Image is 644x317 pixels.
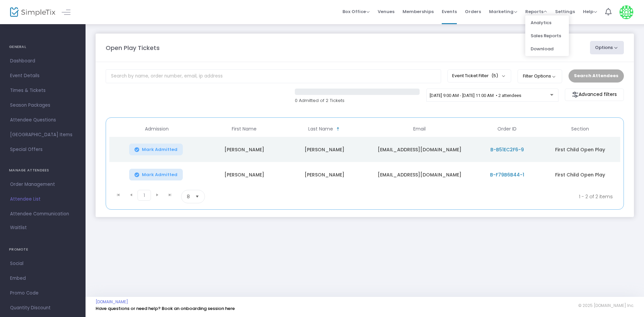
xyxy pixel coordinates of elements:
span: Last Name [308,126,333,132]
span: Email [413,126,426,132]
span: Memberships [402,3,434,20]
span: Attendee Questions [10,116,75,124]
h4: PROMOTE [9,243,76,256]
h4: GENERAL [9,40,76,54]
span: B-B51EC2F6-9 [490,146,524,153]
span: Order ID [497,126,517,132]
span: First Name [232,126,257,132]
m-button: Advanced filters [565,89,624,101]
li: Sales Reports [525,29,569,42]
td: [EMAIL_ADDRESS][DOMAIN_NAME] [365,137,474,162]
button: Mark Admitted [129,169,183,180]
button: Select [193,190,202,203]
img: filter [572,91,579,98]
input: Search by name, order number, email, ip address [106,69,441,83]
span: © 2025 [DOMAIN_NAME] Inc. [578,303,634,308]
td: [PERSON_NAME] [284,162,365,187]
td: First Child Open Play [540,137,620,162]
span: Attendee Communication [10,210,75,218]
span: B-F79B6B44-1 [490,171,524,178]
span: Box Office [342,8,370,15]
span: Dashboard [10,57,75,65]
span: Promo Code [10,289,75,298]
span: Waitlist [10,224,27,231]
span: Mark Admitted [142,172,177,177]
m-panel-title: Open Play Tickets [106,43,160,52]
a: Have questions or need help? Book an onboarding session here [96,305,235,312]
button: Options [590,41,624,54]
kendo-pager-info: 1 - 2 of 2 items [271,190,613,203]
span: Times & Tickets [10,86,75,95]
td: [EMAIL_ADDRESS][DOMAIN_NAME] [365,162,474,187]
span: Help [583,8,597,15]
span: Admission [145,126,169,132]
span: 8 [187,193,190,200]
div: Data table [109,121,620,187]
span: Social [10,259,75,268]
td: [PERSON_NAME] [284,137,365,162]
span: Event Details [10,71,75,80]
span: [DATE] 9:00 AM - [DATE] 11:00 AM • 2 attendees [430,93,521,98]
span: Special Offers [10,145,75,154]
span: Venues [378,3,394,20]
span: Quantity Discount [10,304,75,312]
p: 0 Admitted of 2 Tickets [295,97,420,104]
li: Analytics [525,16,569,29]
span: [GEOGRAPHIC_DATA] Items [10,130,75,139]
td: [PERSON_NAME] [204,162,284,187]
span: Mark Admitted [142,147,177,152]
span: Events [442,3,457,20]
span: Marketing [489,8,517,15]
span: Settings [555,3,575,20]
span: Attendee List [10,195,75,204]
button: Event Ticket Filter(5) [447,69,511,82]
a: [DOMAIN_NAME] [96,299,128,305]
span: Sortable [335,126,341,132]
span: Embed [10,274,75,283]
button: Mark Admitted [129,144,183,155]
span: Reports [525,8,547,15]
span: (5) [491,73,498,78]
td: First Child Open Play [540,162,620,187]
span: Page 1 [138,190,151,201]
span: Section [571,126,589,132]
button: Filter Options [518,69,562,83]
td: [PERSON_NAME] [204,137,284,162]
span: Season Packages [10,101,75,110]
li: Download [525,42,569,55]
span: Orders [465,3,481,20]
h4: MANAGE ATTENDEES [9,164,76,177]
span: Order Management [10,180,75,189]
